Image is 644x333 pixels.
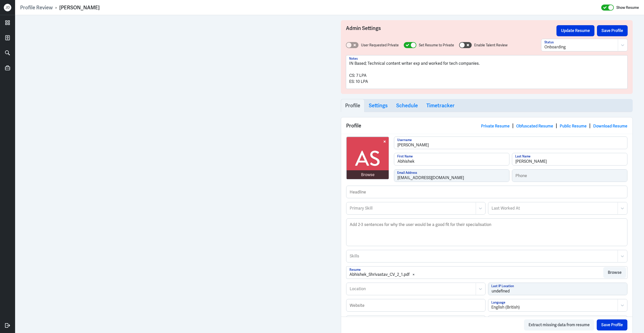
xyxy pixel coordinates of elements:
[26,20,318,328] iframe: https://ppcdn.hiredigital.com/register/107c7a49/resumes/563122684/Abhishek_Shrivastav_CV_2_1.pdf?...
[346,316,485,328] input: Linkedin
[361,172,375,178] div: Browse
[346,186,627,198] input: Headline
[349,79,624,85] p: ES: 10 LPA
[616,4,639,11] label: Show Resume
[524,319,594,330] button: Extract missing data from resume
[512,170,627,182] input: Phone
[394,170,509,182] input: Email Address
[349,272,410,278] div: Abhishek_Shrivastav_CV_2_1.pdf
[603,267,626,278] button: Browse
[481,122,627,129] div: | | |
[394,153,509,165] input: First Name
[597,25,628,36] button: Save Profile
[346,25,556,36] h3: Admin Settings
[361,43,399,48] label: User Requested Private
[53,4,59,11] p: ›
[396,103,418,109] h3: Schedule
[349,73,624,79] p: CS: 7 LPA
[349,60,624,66] p: IN Based; Technical content writer exp and worked for tech companies.
[560,123,587,129] a: Public Resume
[394,137,627,149] input: Username
[426,103,455,109] h3: Timetracker
[488,283,627,295] input: Last IP Location
[345,103,360,109] h3: Profile
[4,4,11,11] div: J D
[20,4,53,11] a: Profile Review
[59,4,100,11] div: [PERSON_NAME]
[419,43,454,48] label: Set Resume to Private
[512,153,627,165] input: Last Name
[346,299,485,311] input: Website
[597,319,627,330] button: Save Profile
[593,123,627,129] a: Download Resume
[341,117,632,134] div: Profile
[556,25,594,36] button: Update Resume
[369,103,388,109] h3: Settings
[474,43,508,48] label: Enable Talent Review
[516,123,553,129] a: Obfuscated Resume
[488,316,627,328] input: Twitter
[481,123,510,129] a: Private Resume
[347,137,389,179] img: avatar.jpg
